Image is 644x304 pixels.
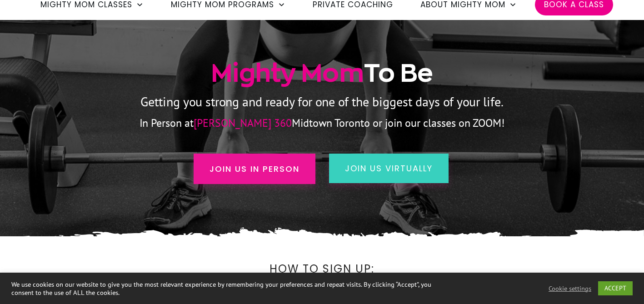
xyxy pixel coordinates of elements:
a: join us virtually [329,154,449,183]
p: Getting you strong and ready for one of the biggest days of your life. [77,90,567,113]
h1: To Be [77,57,567,90]
p: In Person at Midtown Toronto or join our classes on ZOOM! [77,114,567,133]
a: Cookie settings [549,284,591,293]
span: Join us in person [210,163,300,175]
span: How to Sign Up: [270,261,374,276]
a: Join us in person [194,154,315,184]
span: [PERSON_NAME] 360 [194,116,292,130]
div: We use cookies on our website to give you the most relevant experience by remembering your prefer... [11,280,446,297]
span: Mighty Mom [211,59,364,86]
a: ACCEPT [598,281,633,295]
span: join us virtually [345,163,433,174]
